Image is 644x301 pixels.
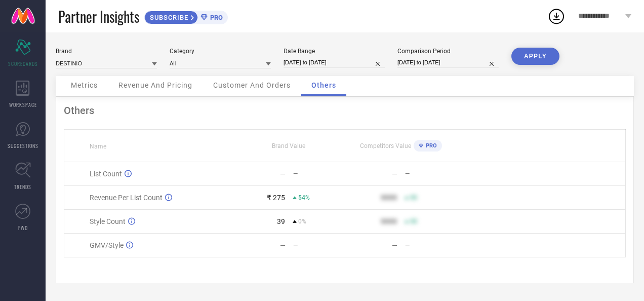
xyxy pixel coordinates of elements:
[71,81,98,89] span: Metrics
[90,194,163,202] span: Revenue Per List Count
[277,217,285,225] div: 39
[272,142,305,149] span: Brand Value
[267,194,285,202] div: ₹ 275
[410,218,417,225] span: 50
[405,242,456,249] div: —
[9,101,37,108] span: WORKSPACE
[90,143,106,150] span: Name
[293,242,344,249] div: —
[311,81,336,89] span: Others
[18,224,28,232] span: FWD
[397,48,499,55] div: Comparison Period
[405,170,456,177] div: —
[90,170,122,178] span: List Count
[284,48,385,55] div: Date Range
[56,48,157,55] div: Brand
[118,81,192,89] span: Revenue And Pricing
[284,57,385,68] input: Select date range
[397,57,499,68] input: Select comparison period
[511,48,559,65] button: APPLY
[381,194,397,202] div: 9999
[298,194,310,201] span: 54%
[360,142,411,149] span: Competitors Value
[58,6,139,27] span: Partner Insights
[213,81,291,89] span: Customer And Orders
[381,217,397,225] div: 9999
[145,14,191,21] span: SUBSCRIBE
[64,104,626,117] div: Others
[280,170,286,178] div: —
[8,60,38,67] span: SCORECARDS
[144,8,228,24] a: SUBSCRIBEPRO
[547,7,566,25] div: Open download list
[8,142,38,149] span: SUGGESTIONS
[170,48,271,55] div: Category
[423,142,437,149] span: PRO
[208,14,223,21] span: PRO
[410,194,417,201] span: 50
[280,241,286,249] div: —
[392,241,397,249] div: —
[293,170,344,177] div: —
[90,241,124,249] span: GMV/Style
[90,217,126,225] span: Style Count
[392,170,397,178] div: —
[298,218,306,225] span: 0%
[14,183,31,191] span: TRENDS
